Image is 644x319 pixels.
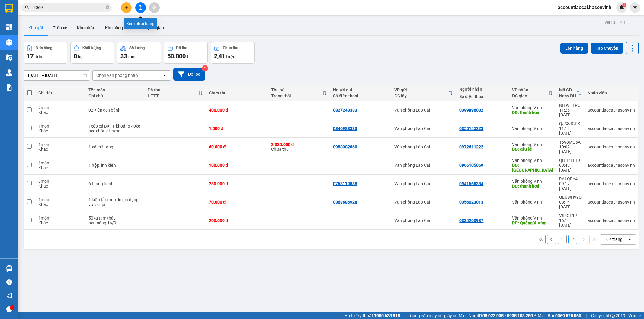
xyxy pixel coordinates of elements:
div: 0768119888 [333,181,357,186]
button: Số lượng33món [117,42,161,64]
div: Văn phòng Lào Cai [394,181,453,186]
div: Chưa thu [271,142,327,152]
span: Hỗ trợ kỹ thuật: [344,312,400,319]
div: 1 món [38,142,82,147]
button: file-add [135,2,146,13]
span: đơn [35,54,42,59]
div: Thu hộ [271,87,322,92]
div: VS4GF1PL [559,213,582,218]
span: 0 [74,52,77,60]
div: 0827243333 [333,108,357,112]
span: triệu [226,54,235,59]
div: Văn phòng Vinh [512,179,553,184]
th: Toggle SortBy [509,85,556,101]
div: Nhân viên [588,90,635,95]
div: Khác [38,184,82,188]
div: 0846988333 [333,126,357,131]
span: Cung cấp máy in - giấy in: [410,312,457,319]
div: Chưa thu [209,90,265,95]
button: Đã thu50.000đ [164,42,208,64]
img: warehouse-icon [6,69,12,76]
div: 50kg tam thất [88,216,142,220]
strong: 1900 633 818 [374,313,400,318]
svg: open [627,237,632,242]
strong: 0708 023 035 - 0935 103 250 [478,313,533,318]
span: file-add [138,5,143,10]
div: Ghi chú [88,93,142,98]
div: VP nhận [512,87,548,92]
span: 2,41 [214,52,225,60]
span: | [586,312,587,319]
span: notification [6,293,12,298]
div: GLUWH99U [559,195,582,200]
span: close-circle [106,5,109,9]
span: caret-down [633,5,638,10]
div: Văn phòng Vinh [512,142,553,147]
span: search [25,5,29,10]
button: Đơn hàng17đơn [24,42,67,64]
img: logo-vxr [5,4,13,13]
div: ĐC giao [512,93,548,98]
div: 0399896032 [459,108,483,112]
th: Toggle SortBy [268,85,330,101]
div: 0972611222 [459,144,483,149]
span: Miền Nam [459,312,533,319]
div: accountlaocai.hasonvinh [588,163,635,168]
div: VP gửi [394,87,448,92]
div: 1 hộp linh kiện [88,163,142,168]
img: warehouse-icon [6,39,12,46]
div: Trạng thái [271,93,322,98]
div: Văn phòng Lào Cai [394,126,453,131]
div: accountlaocai.hasonvinh [588,218,635,223]
div: Khác [38,128,82,133]
div: QHH4LIHD [559,158,582,163]
button: Lên hàng [560,43,588,54]
div: NITWHTPC [559,103,582,108]
div: DĐ: thanh hoá [512,110,553,115]
th: Toggle SortBy [391,85,456,101]
div: 1 món [38,216,82,220]
button: Trên xe [48,21,72,35]
div: Chi tiết [38,90,82,95]
div: 1.000 đ [209,126,265,131]
div: Số điện thoại [459,94,506,99]
div: Xem phơi hàng [124,18,157,29]
div: 1 món [38,197,82,202]
div: Khác [38,220,82,225]
img: warehouse-icon [6,265,12,272]
div: 1 xô mật ong [88,144,142,149]
div: 11:25 [DATE] [559,108,582,117]
div: ĐC lấy [394,93,448,98]
div: 0334200987 [459,218,483,223]
div: Ngày ĐH [559,93,577,98]
div: ver 1.8.143 [605,19,625,26]
button: Kho gửi [24,21,48,35]
span: | [405,312,405,319]
span: 50.000 [167,52,186,60]
div: 400.000 đ [209,108,265,112]
span: 1 [623,3,625,7]
div: 0363686928 [333,200,357,204]
span: message [6,306,12,312]
img: warehouse-icon [6,54,12,61]
div: 2.030.000 đ [271,142,327,147]
span: ⚪️ [534,314,536,317]
div: accountlaocai.hasonvinh [588,200,635,204]
button: 1 [558,235,567,244]
span: accountlaocai.hasonvinh [553,4,616,11]
button: Tạo Chuyến [591,43,623,54]
div: 0988382860 [333,144,357,149]
button: caret-down [630,2,640,13]
div: Khác [38,110,82,115]
div: 6 thùng bánh [88,181,142,186]
div: Khác [38,147,82,152]
div: RALQRY4I [559,176,582,181]
div: Văn phòng Vinh [512,200,553,204]
div: 11:18 [DATE] [559,126,582,136]
button: plus [121,2,132,13]
svg: open [162,73,167,78]
div: vỡ k chịu [88,202,142,207]
div: accountlaocai.hasonvinh [588,126,635,131]
span: Miền Bắc [538,312,581,319]
div: 100.000 đ [209,163,265,168]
